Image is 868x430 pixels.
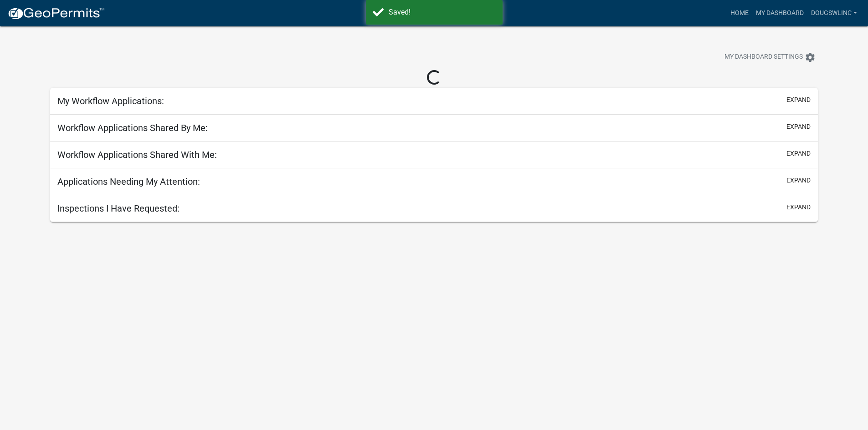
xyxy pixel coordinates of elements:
[807,5,861,22] a: DougSWLInc
[57,96,164,106] h5: My Workflow Applications:
[786,149,811,158] button: expand
[786,95,811,105] button: expand
[752,5,807,22] a: My Dashboard
[727,5,752,22] a: Home
[717,48,823,66] button: My Dashboard Settingssettings
[786,122,811,132] button: expand
[57,149,217,160] h5: Workflow Applications Shared With Me:
[805,52,816,63] i: settings
[786,202,811,212] button: expand
[786,176,811,185] button: expand
[724,52,803,63] span: My Dashboard Settings
[57,176,200,187] h5: Applications Needing My Attention:
[389,7,496,18] div: Saved!
[57,122,208,133] h5: Workflow Applications Shared By Me:
[57,203,180,214] h5: Inspections I Have Requested:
